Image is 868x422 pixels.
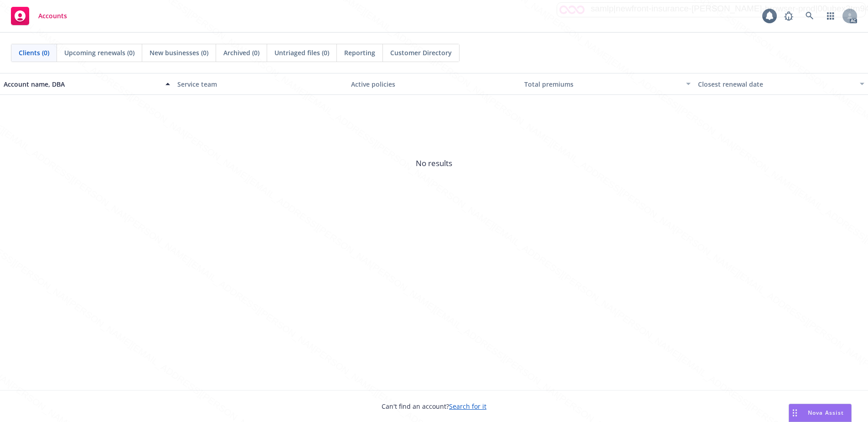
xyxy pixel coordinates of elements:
span: Accounts [38,12,67,20]
span: Reporting [344,48,375,57]
button: Closest renewal date [694,73,868,95]
a: Search for it [449,402,486,411]
div: Account name, DBA [4,79,160,89]
span: Untriaged files (0) [274,48,329,57]
button: Active policies [347,73,521,95]
span: Customer Directory [390,48,452,57]
span: Archived (0) [223,48,259,57]
a: Report a Bug [780,7,798,25]
div: Closest renewal date [698,79,854,89]
div: Active policies [351,79,517,89]
div: Total premiums [524,79,681,89]
span: Nova Assist [808,409,844,417]
a: Accounts [7,3,71,29]
span: Clients (0) [19,48,49,57]
button: Nova Assist [789,404,852,422]
div: Drag to move [789,404,801,422]
span: New businesses (0) [150,48,208,57]
button: Service team [174,73,347,95]
button: Total premiums [521,73,694,95]
span: Can't find an account? [382,401,486,411]
a: Search [801,7,819,25]
div: Service team [177,79,344,89]
span: Upcoming renewals (0) [64,48,134,57]
a: Switch app [821,7,840,25]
